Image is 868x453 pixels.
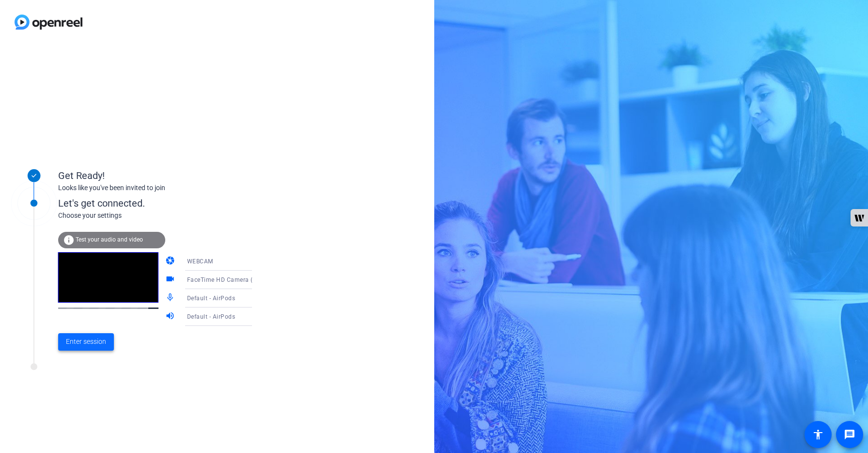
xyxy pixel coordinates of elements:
mat-icon: camera [165,256,177,267]
div: Let's get connected. [58,196,272,210]
mat-icon: accessibility [812,429,824,440]
span: WEBCAM [187,258,213,265]
span: Test your audio and video [76,236,143,243]
div: Get Ready! [58,168,252,183]
mat-icon: mic_none [165,292,177,304]
mat-icon: message [844,429,855,440]
span: Enter session [66,337,106,347]
span: Default - AirPods [187,295,236,302]
div: Choose your settings [58,210,272,221]
span: FaceTime HD Camera (Built-in) (05ac:8514) [187,275,312,283]
span: Default - AirPods [187,313,236,320]
button: Enter session [58,333,114,351]
div: Looks like you've been invited to join [58,183,252,193]
mat-icon: volume_up [165,311,177,323]
mat-icon: videocam [165,274,177,286]
mat-icon: info [63,234,75,246]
